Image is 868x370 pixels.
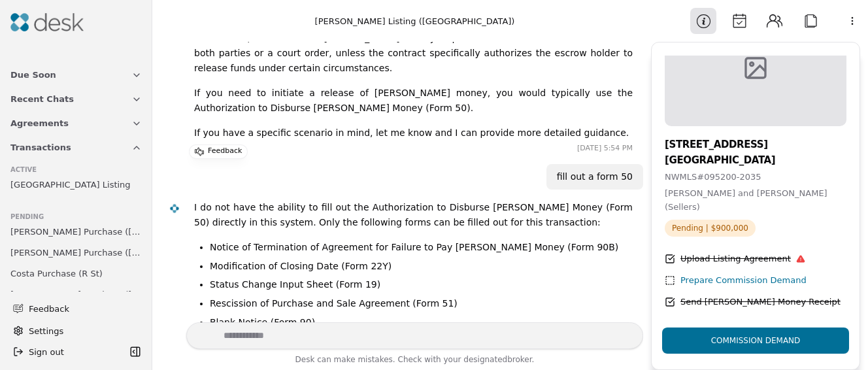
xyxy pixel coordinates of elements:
[29,302,134,316] span: Feedback
[3,111,150,135] button: Agreements
[8,320,144,341] button: Settings
[665,171,846,184] div: NWMLS # 095200-2035
[701,318,811,363] div: Commission Demand
[10,13,84,31] img: Desk
[665,152,846,168] div: [GEOGRAPHIC_DATA]
[557,169,633,184] div: fill out a form 50
[194,31,633,75] p: In all cases, the release of [PERSON_NAME] money requires mutual written instructions from both p...
[194,126,633,141] p: If you have a specific scenario in mind, let me know and I can provide more detailed guidance.
[3,63,150,87] button: Due Soon
[194,86,633,115] p: If you need to initiate a release of [PERSON_NAME] money, you would typically use the Authorizati...
[680,274,807,288] div: Prepare Commission Demand
[210,277,633,292] li: Status Change Input Sheet (Form 19)
[680,295,841,309] div: Send [PERSON_NAME] Money Receipt
[210,296,633,311] li: Rescission of Purchase and Sale Agreement (Form 51)
[10,92,74,106] span: Recent Chats
[10,165,142,175] div: Active
[10,212,142,222] div: Pending
[662,328,849,354] button: Commission Demand
[10,116,69,130] span: Agreements
[186,322,643,349] textarea: Write your prompt here
[169,203,180,214] img: Desk
[10,68,56,82] span: Due Soon
[5,297,142,320] button: Feedback
[8,341,126,362] button: Sign out
[3,135,150,160] button: Transactions
[208,145,242,158] p: Feedback
[680,252,805,266] div: Upload Listing Agreement
[665,220,756,237] span: Pending | $900,000
[665,137,846,152] div: [STREET_ADDRESS]
[3,87,150,111] button: Recent Chats
[10,267,103,280] span: Costa Purchase (R St)
[10,225,142,239] span: [PERSON_NAME] Purchase ([GEOGRAPHIC_DATA])
[10,246,142,260] span: [PERSON_NAME] Purchase ([PERSON_NAME][GEOGRAPHIC_DATA])
[186,353,643,370] div: Desk can make mistakes. Check with your broker.
[577,143,633,154] time: [DATE] 5:54 PM
[194,200,633,229] p: I do not have the ability to fill out the Authorization to Disburse [PERSON_NAME] Money (Form 50)...
[665,188,827,212] span: [PERSON_NAME] and [PERSON_NAME] (Sellers)
[210,240,633,255] li: Notice of Termination of Agreement for Failure to Pay [PERSON_NAME] Money (Form 90B)
[10,141,71,154] span: Transactions
[29,345,64,359] span: Sign out
[10,288,142,301] span: [PERSON_NAME] Purchase ([GEOGRAPHIC_DATA])
[210,259,633,274] li: Modification of Closing Date (Form 22Y)
[10,178,131,192] span: [GEOGRAPHIC_DATA] Listing
[463,355,507,364] span: designated
[315,14,515,28] div: [PERSON_NAME] Listing ([GEOGRAPHIC_DATA])
[29,324,63,338] span: Settings
[210,315,633,330] li: Blank Notice (Form 90)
